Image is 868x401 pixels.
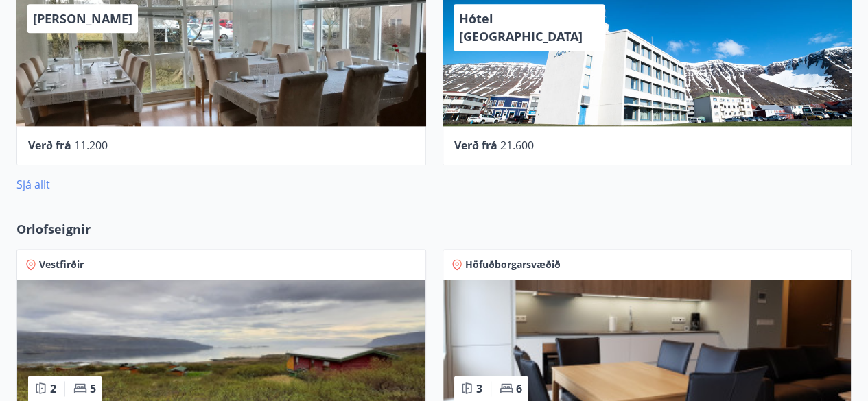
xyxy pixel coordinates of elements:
span: Hótel [GEOGRAPHIC_DATA] [459,10,583,45]
a: Sjá allt [16,177,50,192]
span: 5 [90,381,96,396]
span: 2 [50,381,56,396]
span: Höfuðborgarsvæðið [465,258,561,271]
span: Vestfirðir [39,258,84,271]
span: Verð frá [28,138,71,153]
span: 21.600 [500,138,534,153]
span: Orlofseignir [16,220,91,238]
span: Verð frá [454,138,497,153]
span: [PERSON_NAME] [33,10,132,27]
span: 11.200 [74,138,108,153]
span: 6 [516,381,522,396]
span: 3 [476,381,482,396]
